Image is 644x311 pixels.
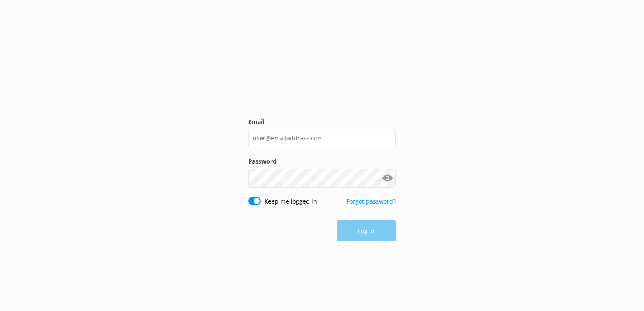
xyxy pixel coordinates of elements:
[248,117,396,126] label: Email
[264,197,317,206] label: Keep me logged in
[248,129,396,147] input: user@emailaddress.com
[379,169,396,186] button: Show password
[248,157,396,166] label: Password
[346,197,396,205] a: Forgot password?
